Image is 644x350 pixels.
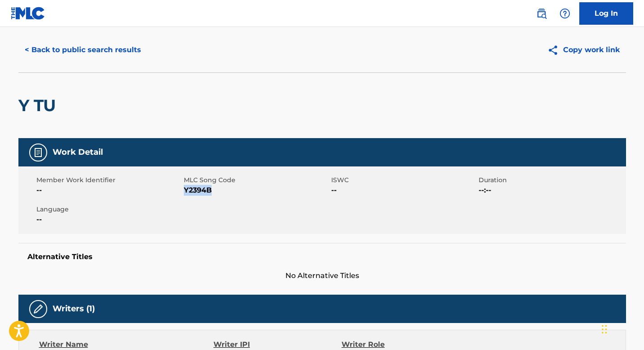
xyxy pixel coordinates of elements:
[18,270,626,281] span: No Alternative Titles
[36,214,182,225] span: --
[36,205,182,214] span: Language
[560,8,570,19] img: help
[479,175,624,185] span: Duration
[36,185,182,196] span: --
[33,147,44,158] img: Work Detail
[39,339,214,350] div: Writer Name
[579,2,633,25] a: Log In
[479,185,624,196] span: --:--
[536,8,547,19] img: search
[547,45,563,56] img: Copy work link
[342,339,458,350] div: Writer Role
[331,175,476,185] span: ISWC
[33,304,44,314] img: Writers
[18,95,60,116] h2: Y TU
[184,185,329,196] span: Y2394B
[27,252,617,261] h5: Alternative Titles
[11,7,45,20] img: MLC Logo
[36,175,182,185] span: Member Work Identifier
[533,4,551,22] a: Public Search
[18,39,147,61] button: < Back to public search results
[599,307,644,350] iframe: Chat Widget
[331,185,476,196] span: --
[541,39,626,61] button: Copy work link
[556,4,574,22] div: Help
[184,175,329,185] span: MLC Song Code
[53,304,95,314] h5: Writers (1)
[213,339,342,350] div: Writer IPI
[53,147,103,157] h5: Work Detail
[602,316,607,343] div: Drag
